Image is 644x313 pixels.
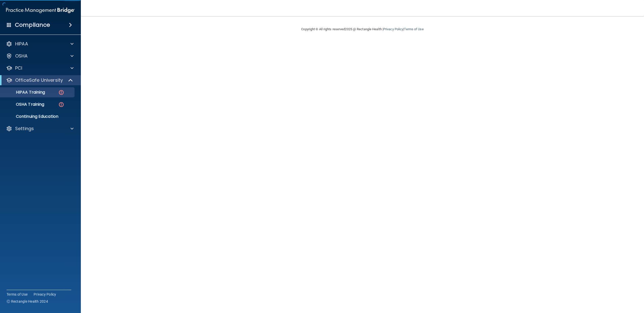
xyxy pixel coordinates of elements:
[15,65,22,71] p: PCI
[15,53,28,59] p: OSHA
[58,89,64,96] img: danger-circle.6113f641.png
[34,292,56,297] a: Privacy Policy
[6,77,73,83] a: OfficeSafe University
[383,27,403,31] a: Privacy Policy
[15,126,34,132] p: Settings
[6,65,74,71] a: PCI
[15,41,28,47] p: HIPAA
[58,101,64,108] img: danger-circle.6113f641.png
[7,299,48,304] span: Ⓒ Rectangle Health 2024
[3,114,72,119] p: Continuing Education
[3,90,45,95] p: HIPAA Training
[6,126,74,132] a: Settings
[15,77,63,83] p: OfficeSafe University
[404,27,423,31] a: Terms of Use
[3,102,44,107] p: OSHA Training
[7,292,28,297] a: Terms of Use
[6,5,75,15] img: PMB logo
[6,53,74,59] a: OSHA
[15,21,50,29] h4: Compliance
[270,21,455,37] div: Copyright © All rights reserved 2025 @ Rectangle Health | |
[6,41,74,47] a: HIPAA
